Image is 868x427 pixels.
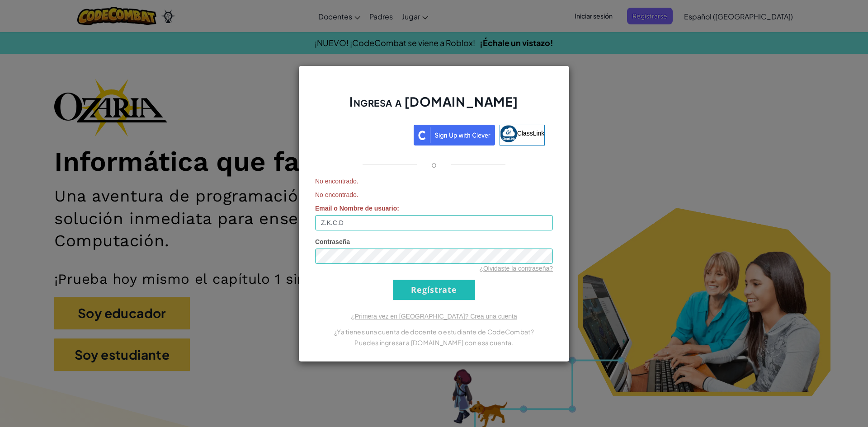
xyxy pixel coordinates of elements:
[517,129,545,136] span: ClassLink
[431,159,437,170] p: o
[315,93,553,119] h2: Ingresa a [DOMAIN_NAME]
[351,313,517,320] a: ¿Primera vez en [GEOGRAPHIC_DATA]? Crea una cuenta
[315,238,350,245] span: Contraseña
[500,125,517,142] img: classlink-logo-small.png
[414,125,495,145] img: clever_sso_button@2x.png
[315,204,399,213] label: :
[315,326,553,337] p: ¿Ya tienes una cuenta de docente o estudiante de CodeCombat?
[479,265,553,272] a: ¿Olvidaste la contraseña?
[315,190,553,199] span: No encontrado.
[315,177,553,186] span: No encontrado.
[315,337,553,348] p: Puedes ingresar a [DOMAIN_NAME] con esa cuenta.
[319,124,414,144] iframe: Botón de Acceder con Google
[393,280,475,300] input: Regístrate
[315,205,397,212] span: Email o Nombre de usuario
